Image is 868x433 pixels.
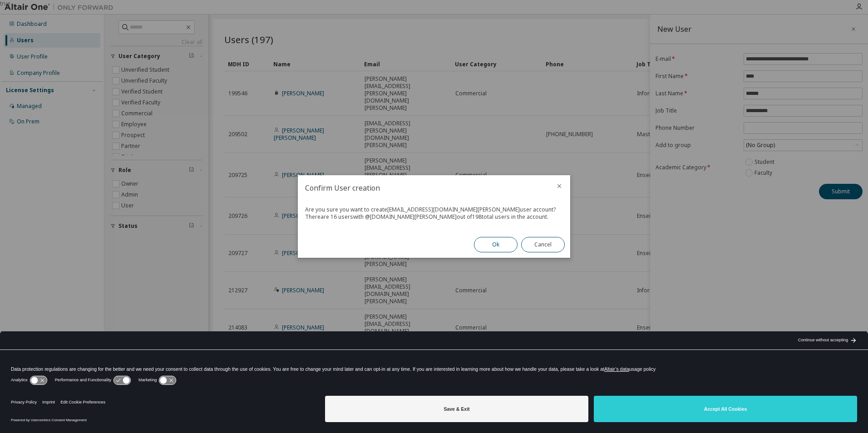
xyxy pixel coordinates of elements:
[305,213,563,221] div: There are 16 users with @ [DOMAIN_NAME][PERSON_NAME] out of 198 total users in the account.
[556,182,563,190] button: close
[305,206,563,213] div: Are you sure you want to create [EMAIL_ADDRESS][DOMAIN_NAME][PERSON_NAME] user account?
[474,237,518,252] button: Ok
[298,175,548,201] h2: Confirm User creation
[521,237,565,252] button: Cancel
